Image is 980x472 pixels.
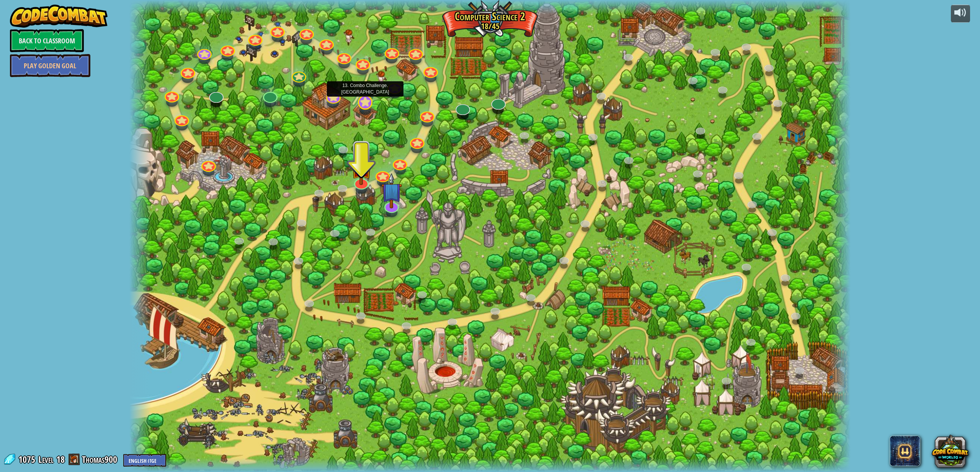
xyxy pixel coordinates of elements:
img: level-banner-unstarted.png [351,150,372,185]
span: 18 [56,453,65,465]
button: Adjust volume [951,5,970,23]
img: level-banner-unstarted-subscriber.png [381,173,402,209]
a: Play Golden Goal [10,54,90,77]
span: 1075 [18,453,38,465]
img: CodeCombat - Learn how to code by playing a game [10,5,108,28]
span: Level [38,453,54,466]
a: Back to Classroom [10,29,84,52]
a: Thomas900 [82,453,119,465]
